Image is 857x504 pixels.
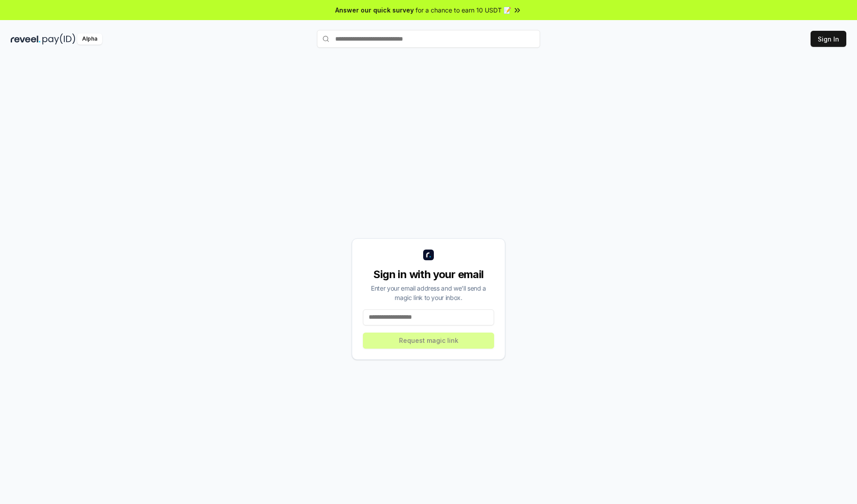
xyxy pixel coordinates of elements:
div: Sign in with your email [363,267,494,282]
span: Answer our quick survey [335,5,414,15]
button: Sign In [811,31,846,47]
img: pay_id [42,33,75,45]
img: reveel_dark [11,33,41,45]
img: logo_small [423,250,434,260]
div: Alpha [77,33,102,45]
div: Enter your email address and we’ll send a magic link to your inbox. [363,283,494,302]
span: for a chance to earn 10 USDT 📝 [416,5,511,15]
